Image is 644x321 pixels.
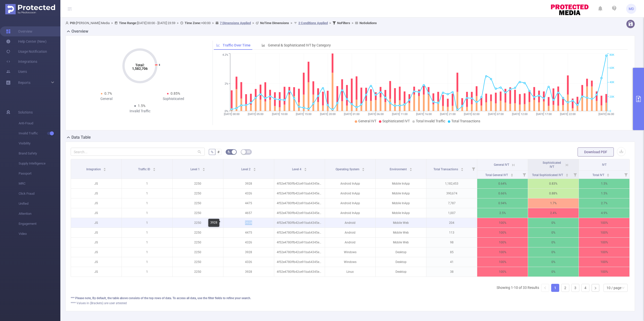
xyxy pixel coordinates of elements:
p: Mobile Web [376,228,426,237]
i: icon: caret-down [409,169,412,171]
span: 0.85% [171,91,180,95]
i: icon: caret-down [153,169,156,171]
p: 100% [579,267,629,277]
p: 4f52e4780ffb42ce91ba64345e6cbea5 [274,198,325,208]
p: 2250 [173,198,223,208]
tspan: 0% [225,110,228,113]
b: No Filters [337,21,350,25]
p: 4f52e4780ffb42ce91ba64345e6cbea5 [274,247,325,257]
span: Total IVT [592,173,605,177]
span: Supply Intelligence [19,158,60,169]
p: 0% [528,228,579,237]
span: MRC [19,179,60,189]
span: Total Sophisticated IVT [532,173,564,177]
p: 0.94% [477,198,528,208]
p: 2250 [173,179,223,188]
i: icon: right [594,287,597,290]
a: 2 [561,284,569,292]
span: Anti-Fraud [19,118,60,128]
i: icon: caret-up [511,173,513,174]
p: 98 [426,238,477,247]
div: Sort [510,173,513,176]
p: 2250 [173,189,223,198]
a: Users [6,67,27,77]
p: 4326 [223,189,274,198]
span: Invalid Traffic [19,128,60,138]
tspan: 20K [610,95,614,98]
p: 38 [426,267,477,277]
i: icon: caret-up [253,167,256,169]
i: icon: caret-up [103,167,106,169]
p: 4f52e4780ffb42ce91ba64345e6cbea5 [274,257,325,267]
p: 4.9% [579,208,629,218]
p: 1.5% [579,179,629,188]
p: JS [71,218,122,228]
button: Download PDF [578,147,614,156]
p: 4f52e4780ffb42ce91ba64345e6cbea5 [274,179,325,188]
i: icon: caret-down [362,169,365,171]
i: icon: caret-up [409,167,412,169]
p: 1,182,453 [426,179,477,188]
i: Filter menu [622,171,629,179]
li: 2 [561,284,569,292]
tspan: [DATE] 01:00 [344,113,359,116]
p: 0% [528,257,579,267]
li: Next Page [591,284,599,292]
p: Android InApp [325,189,376,198]
i: icon: caret-down [103,169,106,171]
p: JS [71,198,122,208]
p: 0% [528,247,579,257]
p: Android InApp [325,198,376,208]
u: 2 Conditions Applied [298,21,328,25]
span: General IVT [358,119,376,123]
p: Android InApp [325,208,376,218]
span: > [211,21,215,25]
p: Android [325,228,376,237]
p: JS [71,228,122,237]
tspan: 2% [225,82,228,85]
p: 100% [579,218,629,228]
p: 3928 [223,218,274,228]
p: 113 [426,228,477,237]
p: 100% [579,257,629,267]
span: Level 2 [241,168,251,171]
i: icon: line-chart [216,43,220,47]
span: > [251,21,256,25]
p: 100% [579,238,629,247]
i: icon: caret-up [202,167,205,169]
div: **** Values in (Brackets) are user attested [71,301,630,305]
h2: Overview [71,28,88,34]
p: 1.5% [579,189,629,198]
p: 100% [477,257,528,267]
p: 3928 [223,179,274,188]
div: Sort [362,167,365,170]
p: Android [325,238,376,247]
i: icon: table [247,150,250,153]
span: Reports [18,81,30,85]
span: # [217,150,220,154]
p: 2250 [173,257,223,267]
p: 4f52e4780ffb42ce91ba64345e6cbea5 [274,208,325,218]
p: 2.4% [528,208,579,218]
li: 3 [571,284,579,292]
p: 7,787 [426,198,477,208]
p: 100% [579,228,629,237]
span: Environment [390,168,408,171]
span: Total General IVT [485,173,509,177]
p: 1 [122,198,172,208]
a: 1 [551,284,559,292]
i: icon: caret-down [566,175,568,176]
a: Overview [6,26,32,36]
span: Attention [19,209,60,219]
p: 0.88% [528,189,579,198]
p: 4f52e4780ffb42ce91ba64345e6cbea5 [274,189,325,198]
p: 4326 [223,238,274,247]
tspan: [DATE] 21:00 [440,113,456,116]
p: 100% [477,228,528,237]
tspan: [DATE] 00:00 [224,113,239,116]
p: Mobile InApp [376,189,426,198]
tspan: 0 [610,110,611,113]
p: 2250 [173,208,223,218]
i: icon: bar-chart [262,43,265,47]
p: 4475 [223,198,274,208]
